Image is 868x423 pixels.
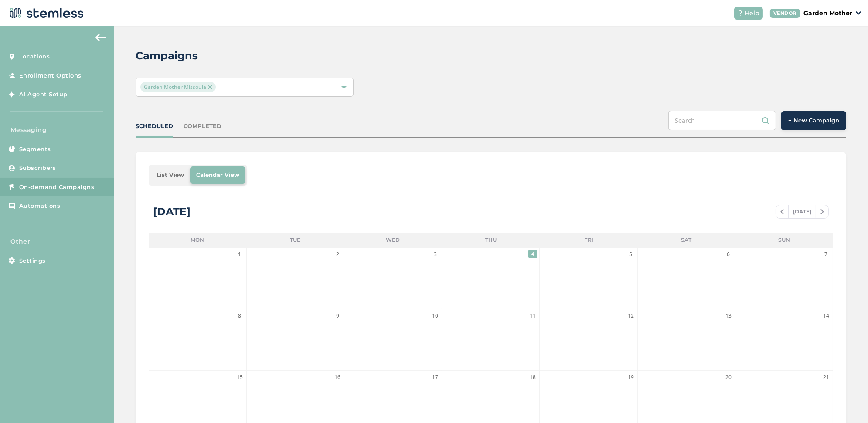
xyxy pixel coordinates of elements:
span: AI Agent Setup [19,90,68,99]
li: Wed [344,233,442,247]
span: 9 [333,311,342,320]
li: Mon [149,233,246,247]
span: 6 [724,250,733,259]
span: 14 [822,311,831,320]
img: logo-dark-0685b13c.svg [7,4,84,22]
span: 12 [626,311,635,320]
li: Sat [637,233,735,247]
span: 7 [822,250,831,259]
span: 5 [626,250,635,259]
div: VENDOR [770,9,800,18]
img: icon-chevron-right-bae969c5.svg [820,209,824,214]
span: Automations [19,202,61,210]
li: Calendar View [190,166,245,184]
span: 21 [822,373,831,382]
span: 15 [235,373,244,382]
span: Garden Mother Missoula [140,82,216,92]
div: [DATE] [153,204,191,220]
li: List View [150,166,190,184]
span: 8 [235,311,244,320]
li: Thu [442,233,540,247]
span: 10 [431,311,439,320]
img: icon-chevron-left-b8c47ebb.svg [780,209,784,214]
span: 18 [528,373,537,382]
span: 16 [333,373,342,382]
h2: Campaigns [136,48,198,64]
span: 19 [626,373,635,382]
span: Enrollment Options [19,71,82,80]
span: Locations [19,52,50,61]
img: icon-arrow-back-accent-c549486e.svg [95,34,106,41]
span: 13 [724,311,733,320]
span: 11 [528,311,537,320]
div: SCHEDULED [136,122,173,131]
input: Search [668,111,776,130]
iframe: Chat Widget [824,381,868,423]
div: COMPLETED [184,122,221,131]
button: + New Campaign [781,111,846,130]
img: icon-close-accent-8a337256.svg [208,85,212,89]
span: Subscribers [19,164,56,173]
span: [DATE] [788,205,816,218]
p: Garden Mother [803,9,852,18]
span: 20 [724,373,733,382]
span: Help [745,9,759,18]
img: icon_down-arrow-small-66adaf34.svg [856,11,861,15]
li: Fri [540,233,637,247]
span: 3 [431,250,439,259]
span: On-demand Campaigns [19,183,95,192]
span: 1 [235,250,244,259]
span: 4 [528,250,537,258]
li: Tue [246,233,344,247]
span: Segments [19,145,51,154]
span: 17 [431,373,439,382]
span: + New Campaign [788,116,839,125]
li: Sun [735,233,833,247]
span: Settings [19,257,46,265]
img: icon-help-white-03924b79.svg [738,10,743,16]
span: 2 [333,250,342,259]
